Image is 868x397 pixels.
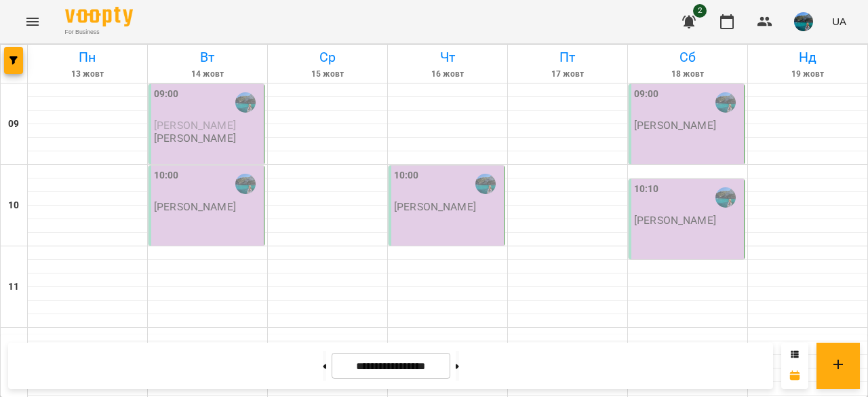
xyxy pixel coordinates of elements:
h6: 13 жовт [30,68,145,81]
p: [PERSON_NAME] [154,201,236,212]
span: For Business [65,28,133,37]
img: Voopty Logo [65,7,133,26]
h6: Ср [270,47,385,68]
label: 09:00 [154,87,179,102]
label: 09:00 [634,87,659,102]
h6: 16 жовт [390,68,505,81]
h6: Пн [30,47,145,68]
img: Войтович Аріна [235,174,256,194]
h6: 19 жовт [750,68,865,81]
h6: Сб [630,47,745,68]
span: 2 [693,4,707,18]
img: Войтович Аріна [475,174,496,194]
h6: 18 жовт [630,68,745,81]
label: 10:00 [154,168,179,183]
button: UA [827,9,852,34]
p: [PERSON_NAME] [634,214,716,226]
span: [PERSON_NAME] [154,119,236,132]
img: Войтович Аріна [715,92,736,113]
button: Menu [16,5,49,38]
p: [PERSON_NAME] [394,201,476,212]
img: Войтович Аріна [715,187,736,208]
h6: Пт [510,47,625,68]
h6: 15 жовт [270,68,385,81]
h6: 11 [8,280,19,295]
h6: 09 [8,117,19,132]
h6: 10 [8,198,19,213]
label: 10:00 [394,168,419,183]
label: 10:10 [634,182,659,197]
p: [PERSON_NAME] [154,132,236,144]
h6: Нд [750,47,865,68]
p: [PERSON_NAME] [634,119,716,131]
h6: Чт [390,47,505,68]
h6: 14 жовт [150,68,265,81]
span: UA [832,14,846,29]
h6: 17 жовт [510,68,625,81]
img: Войтович Аріна [235,92,256,113]
h6: Вт [150,47,265,68]
img: 60415085415ff60041987987a0d20803.jpg [794,12,813,31]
